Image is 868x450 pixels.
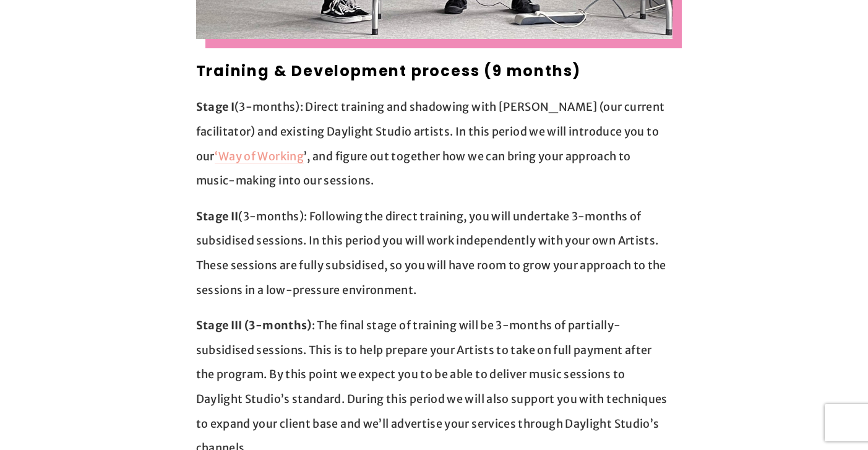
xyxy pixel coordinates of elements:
strong: Stage II [196,209,239,223]
p: (3-months): Direct training and shadowing with [PERSON_NAME] (our current facilitator) and existi... [196,95,672,193]
strong: Stage III (3-months) [196,318,312,332]
p: (3-months): Following the direct training, you will undertake 3-months of subsidised sessions. In... [196,204,672,302]
a: ‘Way of Working [215,149,304,165]
strong: Training & Development process (9 months) [196,61,582,81]
strong: Stage I [196,100,235,114]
